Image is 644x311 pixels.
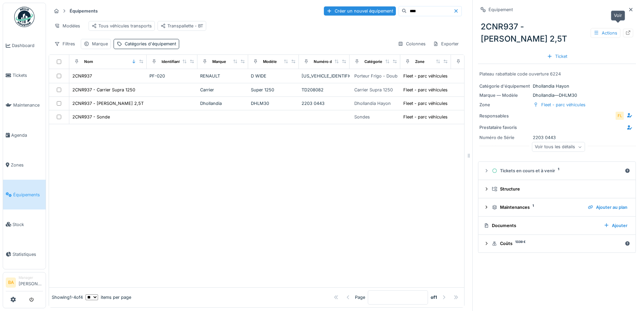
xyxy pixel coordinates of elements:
[200,73,245,79] div: RENAULT
[67,8,100,14] strong: Équipements
[72,114,110,120] div: 2CNR937 - Sonde
[51,39,78,49] div: Filtres
[479,134,530,141] div: Numéro de Série
[14,7,34,27] img: Badge_color-CXgf-gQk.svg
[479,83,635,89] div: Dhollandia Hayon
[302,87,347,93] div: TD208082
[403,114,448,120] div: Fleet - parc véhicules
[479,124,530,131] div: Prestataire favoris
[13,221,43,228] span: Stock
[125,41,176,47] div: Catégories d'équipement
[488,6,513,13] div: Équipement
[200,87,245,93] div: Carrier
[479,83,530,89] div: Catégorie d'équipement
[314,59,345,65] div: Numéro de Série
[12,42,43,49] span: Dashboard
[479,71,635,77] div: Plateau rabattable code ouverture 6224
[479,113,530,119] div: Responsables
[13,251,43,258] span: Statistiques
[6,275,43,291] a: BA Manager[PERSON_NAME]
[3,31,46,61] a: Dashboard
[200,100,245,107] div: Dhollandia
[585,203,630,212] div: Ajouter au plan
[481,201,633,214] summary: Maintenances1Ajouter au plan
[11,132,43,138] span: Agenda
[52,294,83,301] div: Showing 1 - 4 of 4
[479,92,530,98] div: Marque — Modèle
[302,100,347,107] div: 2203 0443
[84,59,93,65] div: Nom
[324,6,396,16] div: Créer un nouvel équipement
[19,275,43,280] div: Manager
[481,183,633,195] summary: Structure
[251,87,296,93] div: Super 1250
[601,221,630,230] div: Ajouter
[263,59,277,65] div: Modèle
[3,209,46,239] a: Stock
[364,59,411,65] div: Catégories d'équipement
[354,114,370,120] div: Sondes
[479,134,635,141] div: 2203 0443
[479,102,530,108] div: Zone
[478,18,636,48] div: 2CNR937 - [PERSON_NAME] 2,5T
[615,111,624,120] div: FL
[484,222,598,229] div: Documents
[403,87,448,93] div: Fleet - parc véhicules
[492,186,627,192] div: Structure
[92,41,108,47] div: Marque
[354,100,391,107] div: Dhollandia Hayon
[354,73,414,79] div: Porteur Frigo - Double ponts
[481,238,633,250] summary: Coûts1339 €
[492,240,622,247] div: Coûts
[149,73,195,79] div: PF-020
[354,87,393,93] div: Carrier Supra 1250
[395,39,429,49] div: Colonnes
[3,90,46,120] a: Maintenance
[51,21,83,31] div: Modèles
[431,294,437,301] strong: of 1
[415,59,425,65] div: Zone
[3,150,46,180] a: Zones
[19,275,43,290] li: [PERSON_NAME]
[3,120,46,150] a: Agenda
[72,87,135,93] div: 2CNR937 - Carrier Supra 1250
[11,162,43,168] span: Zones
[544,52,570,61] div: Ticket
[481,164,633,177] summary: Tickets en cours et à venir1
[13,192,43,198] span: Équipements
[72,100,144,107] div: 2CNR937 - [PERSON_NAME] 2,5T
[86,294,131,301] div: items per page
[92,23,152,29] div: Tous véhicules transports
[161,23,203,29] div: Transpallette - BT
[355,294,365,301] div: Page
[479,92,635,98] div: Dhollandia — DHLM30
[3,239,46,269] a: Statistiques
[403,100,448,107] div: Fleet - parc véhicules
[403,73,448,79] div: Fleet - parc véhicules
[251,100,296,107] div: DHLM30
[13,72,43,79] span: Tickets
[3,61,46,90] a: Tickets
[492,204,582,210] div: Maintenances
[6,277,16,288] li: BA
[3,180,46,209] a: Équipements
[611,10,625,20] div: Voir
[162,59,194,65] div: Identifiant interne
[541,102,586,108] div: Fleet - parc véhicules
[532,142,585,152] div: Voir tous les détails
[212,59,226,65] div: Marque
[13,102,43,108] span: Maintenance
[251,73,296,79] div: D WIDE
[481,219,633,232] summary: DocumentsAjouter
[302,73,347,79] div: [US_VEHICLE_IDENTIFICATION_NUMBER]
[492,168,622,174] div: Tickets en cours et à venir
[591,28,620,38] div: Actions
[430,39,462,49] div: Exporter
[72,73,92,79] div: 2CNR937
